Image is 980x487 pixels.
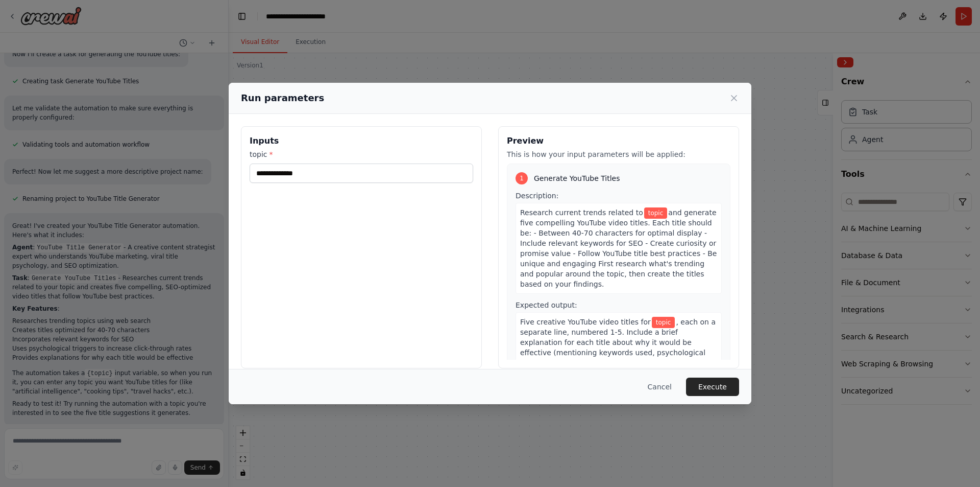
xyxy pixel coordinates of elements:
button: Execute [686,378,739,396]
p: This is how your input parameters will be applied: [507,149,730,159]
button: Cancel [640,378,680,396]
h2: Run parameters [241,91,324,105]
span: Variable: topic [652,317,675,328]
span: Description: [516,192,558,200]
span: Generate YouTube Titles [534,173,620,183]
span: Research current trends related to [520,208,643,217]
span: Five creative YouTube video titles for [520,318,651,326]
div: 1 [516,172,528,184]
span: Expected output: [516,301,577,309]
span: , each on a separate line, numbered 1-5. Include a brief explanation for each title about why it ... [520,318,716,367]
h3: Preview [507,135,730,147]
h3: Inputs [250,135,473,147]
span: Variable: topic [644,207,668,219]
label: topic [250,149,473,159]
